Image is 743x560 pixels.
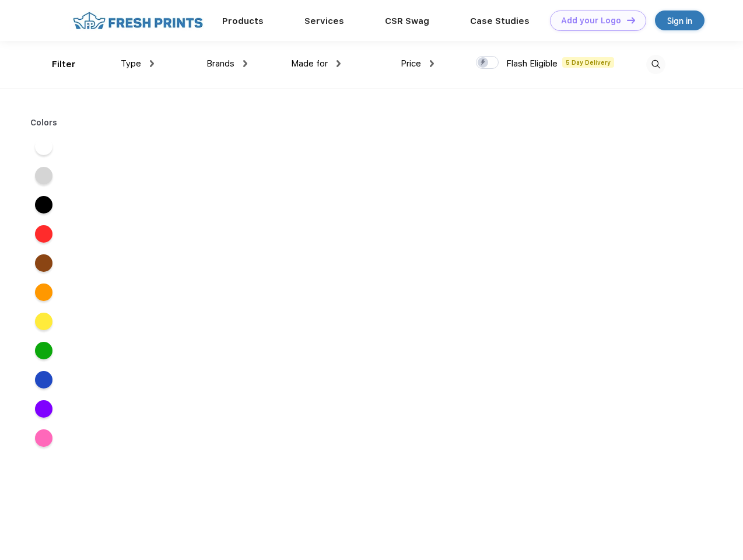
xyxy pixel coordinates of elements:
span: Brands [206,58,234,69]
span: 5 Day Delivery [562,57,614,68]
img: DT [627,17,635,23]
span: Price [401,58,421,69]
a: Products [222,16,264,26]
span: Made for [291,58,328,69]
span: Flash Eligible [506,58,558,69]
div: Colors [22,117,66,129]
img: dropdown.png [337,60,341,67]
a: Sign in [655,10,705,30]
span: Type [121,58,141,69]
img: dropdown.png [430,60,434,67]
img: dropdown.png [243,60,247,67]
div: Sign in [667,14,692,27]
img: dropdown.png [150,60,154,67]
div: Add your Logo [561,16,621,26]
img: fo%20logo%202.webp [69,10,206,31]
div: Filter [52,58,76,71]
img: desktop_search.svg [646,55,665,74]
